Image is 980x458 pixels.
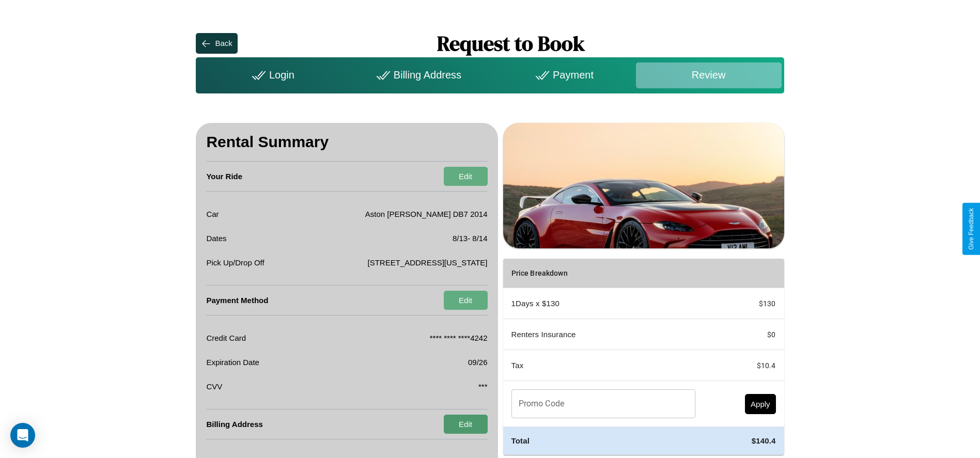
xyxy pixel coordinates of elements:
button: Edit [444,291,488,310]
td: $ 130 [704,288,784,319]
h1: Request to Book [238,29,784,57]
h4: Payment Method [206,286,268,315]
button: Apply [745,394,776,414]
p: Expiration Date [206,355,259,369]
p: Tax [511,358,695,372]
p: 09/26 [468,355,488,369]
p: CVV [206,380,222,393]
table: simple table [503,259,784,454]
p: Renters Insurance [511,327,695,341]
h4: Total [511,435,695,446]
div: Back [215,39,232,48]
p: Dates [206,231,226,245]
p: Aston [PERSON_NAME] DB7 2014 [365,207,488,221]
h4: $ 140.4 [712,435,776,446]
h4: Billing Address [206,409,262,439]
div: Open Intercom Messenger [10,423,35,448]
p: [STREET_ADDRESS][US_STATE] [368,256,488,270]
button: Back [196,33,237,54]
div: Billing Address [344,62,490,88]
td: $ 0 [704,319,784,350]
th: Price Breakdown [503,259,704,288]
p: 8 / 13 - 8 / 14 [453,231,488,245]
td: $ 10.4 [704,350,784,381]
p: 1 Days x $ 130 [511,296,695,310]
p: Credit Card [206,331,246,345]
button: Edit [444,415,488,434]
p: Pick Up/Drop Off [206,256,264,270]
h3: Rental Summary [206,123,487,162]
div: Give Feedback [968,208,975,250]
div: Payment [490,62,635,88]
h4: Your Ride [206,162,242,191]
button: Edit [444,167,488,186]
p: Car [206,207,219,221]
div: Review [636,62,782,88]
div: Login [198,62,344,88]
